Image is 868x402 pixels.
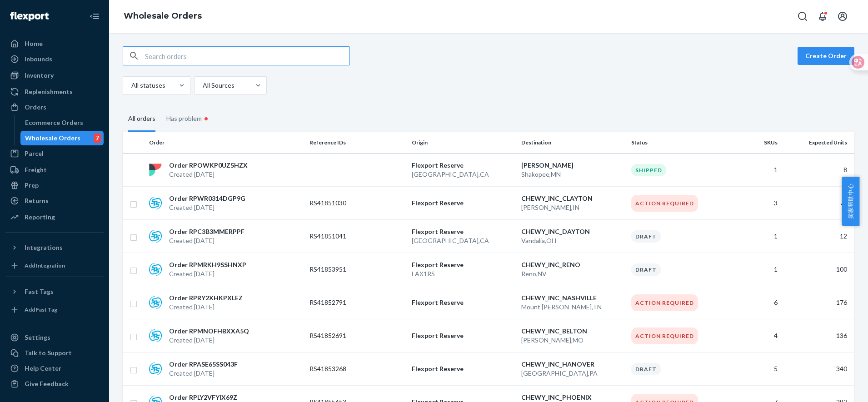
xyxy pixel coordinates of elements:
p: Created [DATE] [169,336,249,345]
td: 4 [730,319,781,352]
p: Order RPWR0314DGP9G [169,194,245,203]
p: CHEWY_INC_PHOENIX [521,393,624,402]
p: Order RPLY2VFYIX69Z [169,393,237,402]
p: Created [DATE] [169,369,238,378]
div: Settings [25,333,50,342]
button: Open notifications [813,7,832,25]
p: CHEWY_INC_RENO [521,260,624,269]
a: Orders [5,100,104,114]
img: sps-commerce logo [149,296,162,309]
div: Give Feedback [25,379,69,388]
img: sps-commerce logo [149,263,162,276]
p: Reno , NV [521,269,624,278]
div: Inventory [25,71,54,80]
div: Action Required [631,328,698,344]
p: Created [DATE] [169,203,245,212]
p: Order RPOWKP0UZ5HZX [169,161,248,170]
p: [GEOGRAPHIC_DATA] , PA [521,369,624,378]
div: Freight [25,165,47,174]
p: [PERSON_NAME] [521,161,624,170]
div: • [202,113,210,124]
a: Replenishments [5,84,104,99]
button: Open account menu [833,7,852,25]
td: 76 [781,187,854,220]
p: Flexport Reserve [412,260,514,269]
td: 5 [730,352,781,386]
a: Reporting [5,210,104,224]
a: Talk to Support [5,346,104,360]
p: LAX1RS [412,269,514,278]
td: 100 [781,253,854,286]
div: Ecommerce Orders [25,118,83,127]
button: Open Search Box [793,7,812,25]
img: Flexport logo [10,12,49,21]
a: Home [5,36,104,51]
th: Reference IDs [306,132,408,154]
p: Created [DATE] [169,269,246,278]
td: 3 [730,187,781,220]
div: Orders [25,103,46,112]
p: RS41851030 [309,199,382,208]
p: Flexport Reserve [412,227,514,236]
a: Help Center [5,361,104,376]
th: Destination [518,132,628,154]
th: Expected Units [781,132,854,154]
th: Order [145,132,306,154]
a: Prep [5,178,104,193]
input: All Sources [202,81,203,90]
th: SKUs [730,132,781,154]
p: [GEOGRAPHIC_DATA] , CA [412,236,514,245]
img: flexport logo [149,164,162,176]
div: Action Required [631,195,698,212]
div: Reporting [25,213,55,222]
p: Shakopee , MN [521,170,624,179]
button: Create Order [798,47,854,65]
td: 136 [781,319,854,352]
p: Order RPC3B3MMERPPF [169,227,244,236]
a: Parcel [5,146,104,161]
p: Mount [PERSON_NAME] , TN [521,303,624,312]
img: sps-commerce logo [149,329,162,342]
div: Prep [25,181,39,190]
div: Has problem [166,105,210,132]
a: Add Integration [5,258,104,273]
p: [PERSON_NAME] , IN [521,203,624,212]
a: Settings [5,330,104,345]
a: Returns [5,194,104,208]
p: CHEWY_INC_BELTON [521,327,624,336]
th: Origin [408,132,518,154]
td: 176 [781,286,854,319]
p: Order RPRY2XHKPXLEZ [169,293,243,303]
img: sps-commerce logo [149,230,162,243]
p: Flexport Reserve [412,364,514,373]
img: sps-commerce logo [149,197,162,209]
p: Order RPASE65SS043F [169,360,238,369]
div: Draft [631,230,661,243]
a: Ecommerce Orders [20,115,104,130]
p: Created [DATE] [169,170,248,179]
p: Created [DATE] [169,236,244,245]
td: 340 [781,352,854,386]
div: All orders [128,107,155,132]
div: Wholesale Orders [25,134,80,143]
p: [PERSON_NAME] , MO [521,336,624,345]
div: Inbounds [25,55,52,64]
button: Give Feedback [5,377,104,391]
div: Action Required [631,294,698,311]
div: Integrations [25,243,63,252]
p: Flexport Reserve [412,331,514,340]
th: Status [628,132,730,154]
a: Freight [5,163,104,177]
button: Integrations [5,240,104,255]
p: CHEWY_INC_NASHVILLE [521,293,624,303]
a: Inbounds [5,52,104,66]
p: RS41852691 [309,331,382,340]
p: RS41852791 [309,298,382,307]
div: Add Integration [25,262,65,269]
p: [GEOGRAPHIC_DATA] , CA [412,170,514,179]
p: RS41851041 [309,232,382,241]
p: Flexport Reserve [412,199,514,208]
a: Wholesale Orders [124,11,202,21]
div: Help Center [25,364,61,373]
div: Returns [25,196,49,205]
